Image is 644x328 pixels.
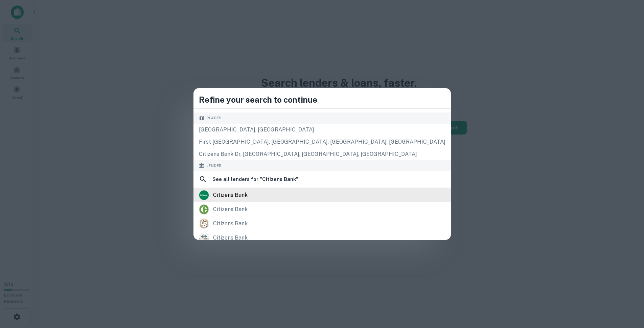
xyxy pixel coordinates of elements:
[206,115,222,121] span: Places
[199,219,209,228] img: picture
[193,188,451,202] a: citizens bank
[193,231,451,245] a: citizens bank
[193,202,451,217] a: citizens bank
[199,94,445,106] h4: Refine your search to continue
[193,217,451,231] a: citizens bank
[206,163,222,169] span: Lender
[193,136,451,148] div: First [GEOGRAPHIC_DATA], [GEOGRAPHIC_DATA], [GEOGRAPHIC_DATA], [GEOGRAPHIC_DATA]
[199,190,209,200] img: picture
[199,205,209,214] img: picture
[212,175,298,183] h6: See all lenders for " Citizens Bank "
[610,274,644,306] iframe: Chat Widget
[213,219,248,229] div: citizens bank
[213,233,248,243] div: citizens bank
[213,190,248,200] div: citizens bank
[193,148,451,160] div: Citizens Bank Dr, [GEOGRAPHIC_DATA], [GEOGRAPHIC_DATA], [GEOGRAPHIC_DATA]
[213,204,248,214] div: citizens bank
[193,124,451,136] div: [GEOGRAPHIC_DATA], [GEOGRAPHIC_DATA]
[199,233,209,243] img: cbtenn.com.png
